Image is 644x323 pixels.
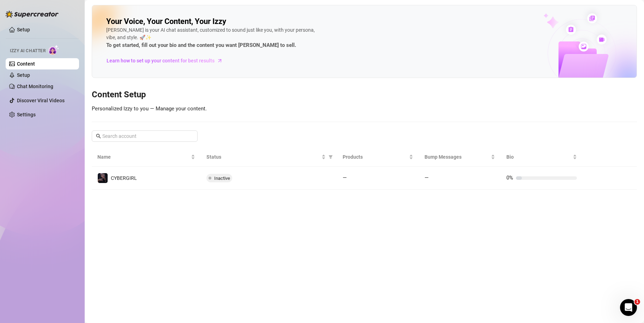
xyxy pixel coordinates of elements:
span: 1 [634,299,640,305]
a: Learn how to set up your content for best results [106,55,228,66]
img: AI Chatter [48,45,59,55]
span: Learn how to set up your content for best results [107,57,215,65]
input: Search account [102,132,188,140]
img: CYBERGIRL [98,173,108,183]
a: Content [17,61,35,67]
span: Personalized Izzy to you — Manage your content. [92,105,207,112]
span: Bio [506,153,571,161]
iframe: Intercom live chat [620,299,637,316]
h2: Your Voice, Your Content, Your Izzy [106,17,226,26]
span: Products [343,153,408,161]
img: logo-BBDzfeDw.svg [6,11,59,18]
th: Bump Messages [419,147,501,167]
a: Discover Viral Videos [17,98,65,103]
span: Inactive [214,176,230,181]
th: Name [92,147,201,167]
span: — [343,175,347,181]
a: Setup [17,27,30,32]
span: CYBERGIRL [111,175,137,181]
span: arrow-right [216,57,223,64]
span: search [96,134,101,139]
span: Status [206,153,320,161]
img: ai-chatter-content-library-cLFOSyPT.png [527,6,637,78]
span: 0% [506,175,513,181]
th: Products [337,147,419,167]
span: Izzy AI Chatter [10,48,46,54]
a: Settings [17,112,36,117]
span: — [425,175,429,181]
span: filter [327,152,334,162]
th: Status [201,147,337,167]
strong: To get started, fill out your bio and the content you want [PERSON_NAME] to sell. [106,42,296,48]
a: Chat Monitoring [17,84,53,89]
div: [PERSON_NAME] is your AI chat assistant, customized to sound just like you, with your persona, vi... [106,26,318,50]
h3: Content Setup [92,89,637,100]
a: Setup [17,72,30,78]
span: Name [97,153,189,161]
th: Bio [501,147,583,167]
span: filter [329,155,333,159]
span: Bump Messages [425,153,489,161]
